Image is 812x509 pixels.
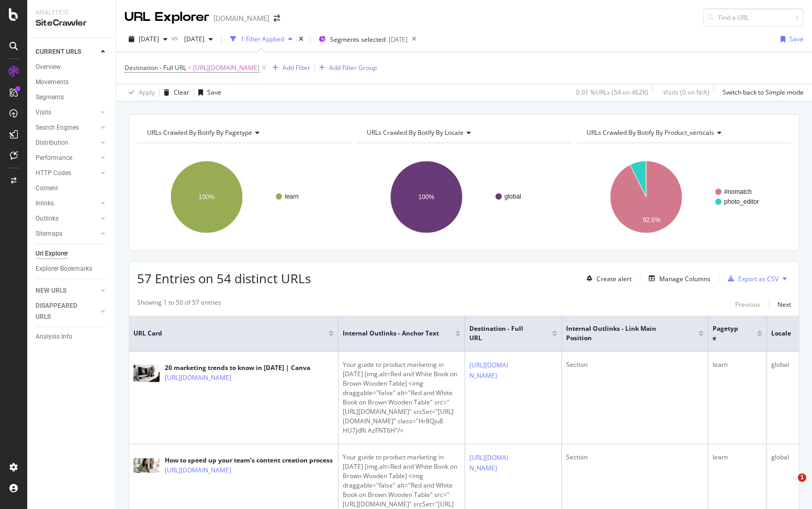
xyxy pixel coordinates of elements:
div: Inlinks [36,198,54,209]
div: Manage Columns [659,274,710,283]
div: Save [207,88,221,97]
div: - Visits ( 0 on N/A ) [661,88,709,97]
a: Inlinks [36,198,98,209]
div: Section [566,360,704,369]
div: 0.01 % URLs ( 54 on 462K ) [576,88,648,97]
div: Export as CSV [738,274,779,283]
div: learn [713,453,762,462]
a: Outlinks [36,213,98,224]
button: Create alert [582,270,631,287]
svg: A chart. [577,152,789,242]
div: global [771,360,812,369]
iframe: Intercom live chat [776,473,802,499]
div: arrow-right-arrow-left [274,15,280,22]
div: CURRENT URLS [36,47,81,57]
div: Distribution [36,137,69,148]
button: Save [776,31,804,48]
div: 1 Filter Applied [241,34,284,43]
span: URLs Crawled By Botify By pagetype [147,128,252,137]
div: Sitemaps [36,228,62,239]
text: 92.6% [642,216,660,224]
div: Add Filter [283,63,310,72]
a: Performance [36,153,98,164]
img: main image [133,365,160,382]
div: Visits [36,107,51,118]
span: 57 Entries on 54 distinct URLs [137,270,311,287]
svg: A chart. [137,152,349,242]
button: Manage Columns [645,272,710,285]
a: [URL][DOMAIN_NAME] [469,453,512,473]
span: Internal Outlinks - Link Main Position [566,324,683,343]
text: learn [285,193,299,200]
div: Next [777,300,791,309]
h4: URLs Crawled By Botify By pagetype [145,124,342,141]
a: HTTP Codes [36,168,98,179]
div: times [297,34,306,44]
div: Showing 1 to 50 of 57 entries [137,298,221,310]
span: [URL][DOMAIN_NAME] [193,61,260,75]
text: 100% [418,193,434,201]
a: NEW URLS [36,285,98,296]
button: Export as CSV [724,270,779,287]
div: URL Explorer [125,8,209,26]
span: 2025 Sep. 28th [139,34,159,43]
div: Switch back to Simple mode [723,88,804,97]
div: Analysis Info [36,331,72,342]
a: Movements [36,77,108,88]
div: [DATE] [389,35,408,44]
div: global [771,453,812,462]
div: Section [566,453,704,462]
h4: URLs Crawled By Botify By product_verticals [584,124,782,141]
button: [DATE] [180,31,217,48]
span: Internal Outlinks - Anchor Text [343,329,439,338]
span: 2025 Sep. 7th [180,34,205,43]
button: Switch back to Simple mode [718,84,804,101]
a: Search Engines [36,122,98,133]
span: URLs Crawled By Botify By locale [367,128,464,137]
div: Your guide to product marketing in [DATE] [img.alt=Red and White Book on Brown Wooden Table] <img... [343,360,460,435]
a: Analysis Info [36,331,108,342]
a: Segments [36,92,108,103]
button: Segments selected[DATE] [314,31,408,48]
div: Explorer Bookmarks [36,263,92,274]
span: 1 [798,473,806,482]
div: How to speed up your team’s content creation process [165,456,333,465]
button: Save [194,84,221,101]
div: Outlinks [36,213,59,224]
a: DISAPPEARED URLS [36,300,98,322]
span: Destination - Full URL [125,63,186,72]
button: Apply [125,84,155,101]
div: SiteCrawler [36,17,107,29]
text: global [504,193,521,200]
div: Search Engines [36,122,79,133]
text: photo_editor [724,198,759,205]
button: Add Filter [268,62,310,74]
input: Find a URL [703,8,804,27]
text: #nomatch [724,188,752,195]
a: Visits [36,107,98,118]
div: Segments [36,92,64,103]
button: Add Filter Group [315,62,377,74]
span: URLs Crawled By Botify By product_verticals [587,128,714,137]
div: learn [713,360,762,369]
div: [DOMAIN_NAME] [213,13,269,24]
button: [DATE] [125,31,172,48]
a: [URL][DOMAIN_NAME] [469,360,512,381]
a: Explorer Bookmarks [36,263,108,274]
div: Overview [36,62,61,73]
img: main image [133,458,160,473]
span: Destination - Full URL [469,324,536,343]
button: Next [777,298,791,310]
span: URL Card [133,329,326,338]
a: Content [36,183,108,194]
div: DISAPPEARED URLS [36,300,88,322]
div: HTTP Codes [36,168,71,179]
button: Previous [735,298,760,310]
a: Sitemaps [36,228,98,239]
span: = [188,63,191,72]
div: NEW URLS [36,285,66,296]
span: locale [771,329,791,338]
a: CURRENT URLS [36,47,98,57]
